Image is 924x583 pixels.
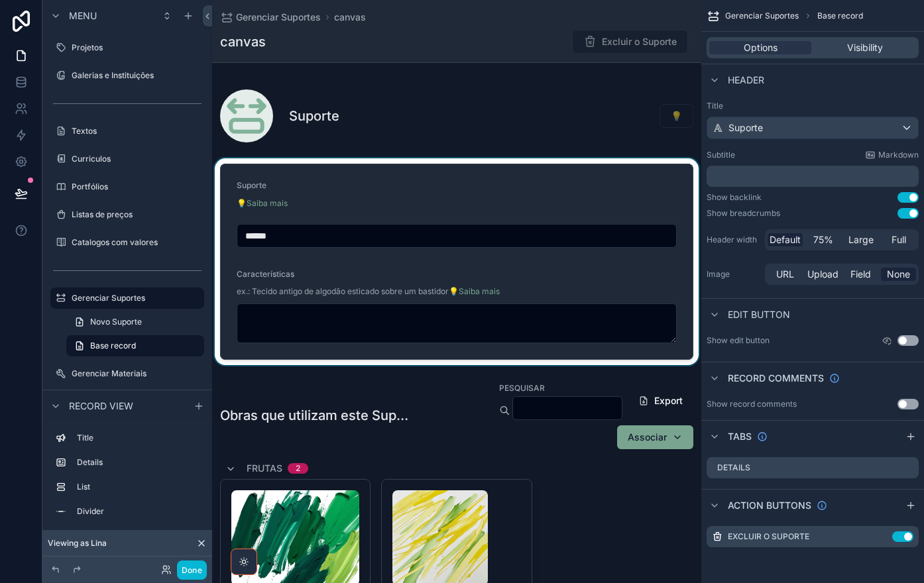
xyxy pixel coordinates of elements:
[90,341,136,351] span: Base record
[50,363,204,384] a: Gerenciar Materiais
[50,148,204,170] a: Curriculos
[220,32,266,51] h1: canvas
[728,74,764,87] span: Header
[50,176,204,197] a: Portfólios
[72,209,202,220] label: Listas de preços
[50,37,204,58] a: Projetos
[50,65,204,86] a: Galerias e Instituições
[42,421,212,535] div: scrollable content
[236,11,321,24] span: Gerenciar Suportes
[728,372,824,385] span: Record comments
[50,121,204,142] a: Textos
[707,235,760,245] label: Header width
[72,182,202,192] label: Portfólios
[717,462,750,473] label: Details
[66,335,204,356] a: Base record
[707,150,735,160] label: Subtitle
[850,268,871,281] span: Field
[50,204,204,225] a: Listas de preços
[744,41,778,54] span: Options
[707,166,919,187] div: scrollable content
[69,399,133,413] span: Record view
[813,233,833,246] span: 75%
[77,482,199,492] label: List
[72,154,202,164] label: Curriculos
[707,399,797,409] div: Show record comments
[865,150,919,160] a: Markdown
[707,192,762,203] div: Show backlink
[72,293,196,303] label: Gerenciar Suportes
[878,150,919,160] span: Markdown
[334,11,366,24] a: canvas
[50,232,204,253] a: Catalogos com valores
[892,233,906,246] span: Full
[72,237,202,248] label: Catalogos com valores
[72,126,202,136] label: Textos
[707,208,780,219] div: Show breadcrumbs
[728,499,811,512] span: Action buttons
[807,268,838,281] span: Upload
[77,433,199,443] label: Title
[707,117,919,139] button: Suporte
[848,233,874,246] span: Large
[69,9,97,23] span: Menu
[77,457,199,468] label: Details
[728,121,763,134] span: Suporte
[66,311,204,333] a: Novo Suporte
[728,531,809,542] label: Excluir o Suporte
[707,269,760,280] label: Image
[77,506,199,517] label: Divider
[776,268,794,281] span: URL
[220,11,321,24] a: Gerenciar Suportes
[72,368,202,379] label: Gerenciar Materiais
[48,538,107,549] span: Viewing as Lina
[887,268,910,281] span: None
[177,560,207,580] button: Done
[817,11,863,21] span: Base record
[90,317,142,327] span: Novo Suporte
[728,308,790,321] span: Edit button
[725,11,799,21] span: Gerenciar Suportes
[728,430,752,443] span: Tabs
[770,233,801,246] span: Default
[50,288,204,309] a: Gerenciar Suportes
[72,42,202,53] label: Projetos
[847,41,883,54] span: Visibility
[707,335,770,346] label: Show edit button
[707,101,919,111] label: Title
[72,70,202,81] label: Galerias e Instituições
